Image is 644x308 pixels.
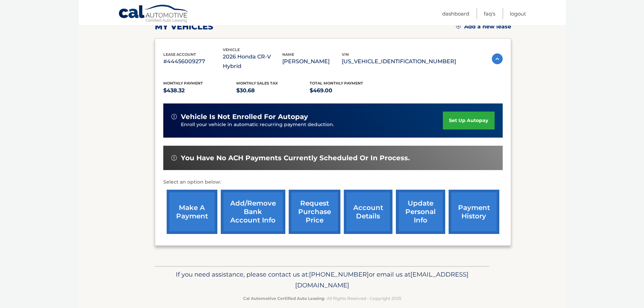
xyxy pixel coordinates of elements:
[484,8,495,19] a: FAQ's
[163,86,237,95] p: $438.32
[223,47,240,52] span: vehicle
[181,113,308,121] span: vehicle is not enrolled for autopay
[167,190,217,234] a: make a payment
[510,8,526,19] a: Logout
[236,81,278,86] span: Monthly sales Tax
[155,22,213,32] h2: my vehicles
[171,114,177,119] img: alert-white.svg
[159,269,485,291] p: If you need assistance, please contact us at: or email us at
[171,155,177,161] img: alert-white.svg
[221,190,285,234] a: Add/Remove bank account info
[181,154,410,162] span: You have no ACH payments currently scheduled or in process.
[456,23,511,30] a: Add a new lease
[289,190,340,234] a: request purchase price
[181,121,443,128] p: Enroll your vehicle in automatic recurring payment deduction.
[344,190,392,234] a: account details
[163,52,196,57] span: lease account
[310,81,363,86] span: Total Monthly Payment
[443,112,494,129] a: set up autopay
[442,8,469,19] a: Dashboard
[282,57,342,66] p: [PERSON_NAME]
[243,296,324,301] strong: Cal Automotive Certified Auto Leasing
[295,270,469,289] span: [EMAIL_ADDRESS][DOMAIN_NAME]
[282,52,294,57] span: name
[492,53,503,64] img: accordion-active.svg
[223,52,282,71] p: 2026 Honda CR-V Hybrid
[236,86,310,95] p: $30.68
[118,4,189,24] a: Cal Automotive
[163,57,223,66] p: #44456009277
[456,24,461,29] img: add.svg
[163,81,203,86] span: Monthly Payment
[396,190,445,234] a: update personal info
[342,57,456,66] p: [US_VEHICLE_IDENTIFICATION_NUMBER]
[159,295,485,302] p: - All Rights Reserved - Copyright 2025
[342,52,349,57] span: vin
[449,190,499,234] a: payment history
[310,86,383,95] p: $469.00
[309,270,369,278] span: [PHONE_NUMBER]
[163,178,503,186] p: Select an option below:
